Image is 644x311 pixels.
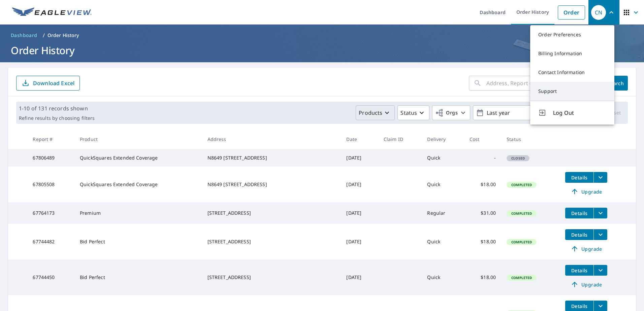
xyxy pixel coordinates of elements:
span: Search [609,80,622,87]
div: [STREET_ADDRESS] [207,210,336,216]
div: [STREET_ADDRESS] [207,274,336,281]
td: 67744482 [27,224,74,260]
td: [DATE] [341,260,378,295]
th: Address [202,129,341,149]
td: $18.00 [464,224,501,260]
span: Completed [507,182,536,187]
td: Quick [422,149,464,167]
h1: Order History [8,43,636,57]
td: 67744450 [27,260,74,295]
p: Products [359,109,382,117]
a: Dashboard [8,30,40,41]
th: Date [341,129,378,149]
button: Products [356,105,395,120]
span: Log Out [553,109,606,117]
span: Details [569,232,589,238]
p: Download Excel [33,79,74,87]
button: Last year [473,105,574,120]
td: Bid Perfect [74,260,202,295]
span: Orgs [435,109,458,117]
div: N8649 [STREET_ADDRESS] [207,154,336,161]
a: Upgrade [565,279,607,290]
button: Log Out [530,101,614,125]
a: Upgrade [565,243,607,254]
button: detailsBtn-67805508 [565,172,593,183]
p: Refine results by choosing filters [19,115,95,121]
td: 67805508 [27,167,74,202]
span: Upgrade [569,280,603,288]
a: Upgrade [565,186,607,197]
th: Status [501,129,560,149]
td: $31.00 [464,202,501,224]
span: Upgrade [569,187,603,196]
a: Support [530,82,614,101]
button: detailsBtn-67744482 [565,229,593,240]
td: QuickSquares Extended Coverage [74,167,202,202]
img: EV Logo [12,7,92,18]
span: Completed [507,275,536,280]
input: Address, Report #, Claim ID, etc. [486,74,598,93]
div: [STREET_ADDRESS] [207,238,336,245]
span: Upgrade [569,245,603,253]
a: Order Preferences [530,25,614,44]
nav: breadcrumb [8,30,636,41]
td: - [464,149,501,167]
span: Dashboard [11,32,37,39]
th: Delivery [422,129,464,149]
td: QuickSquares Extended Coverage [74,149,202,167]
span: Closed [507,156,529,161]
p: Status [400,109,417,117]
button: Download Excel [16,76,80,91]
td: [DATE] [341,202,378,224]
button: detailsBtn-67744450 [565,265,593,276]
span: Details [569,303,589,309]
td: Quick [422,260,464,295]
p: Last year [484,107,563,119]
td: Bid Perfect [74,224,202,260]
span: Completed [507,211,536,216]
td: Premium [74,202,202,224]
td: [DATE] [341,224,378,260]
span: Details [569,267,589,274]
button: filesDropdownBtn-67744450 [593,265,607,276]
span: Completed [507,240,536,244]
p: 1-10 of 131 records shown [19,104,95,112]
span: Details [569,174,589,181]
li: / [43,31,45,39]
a: Order [558,5,585,20]
td: Quick [422,224,464,260]
th: Product [74,129,202,149]
button: Orgs [432,105,470,120]
td: Quick [422,167,464,202]
a: Contact Information [530,63,614,82]
td: $18.00 [464,167,501,202]
a: Billing Information [530,44,614,63]
td: 67764173 [27,202,74,224]
button: Search [604,76,628,91]
button: Status [397,105,429,120]
button: detailsBtn-67764173 [565,208,593,218]
td: Regular [422,202,464,224]
button: filesDropdownBtn-67805508 [593,172,607,183]
td: [DATE] [341,149,378,167]
span: Details [569,210,589,216]
th: Cost [464,129,501,149]
th: Report # [27,129,74,149]
div: N8649 [STREET_ADDRESS] [207,181,336,188]
p: Order History [47,32,79,39]
td: [DATE] [341,167,378,202]
td: $18.00 [464,260,501,295]
td: 67806489 [27,149,74,167]
th: Claim ID [378,129,422,149]
button: filesDropdownBtn-67744482 [593,229,607,240]
div: CN [591,5,606,20]
button: filesDropdownBtn-67764173 [593,208,607,218]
